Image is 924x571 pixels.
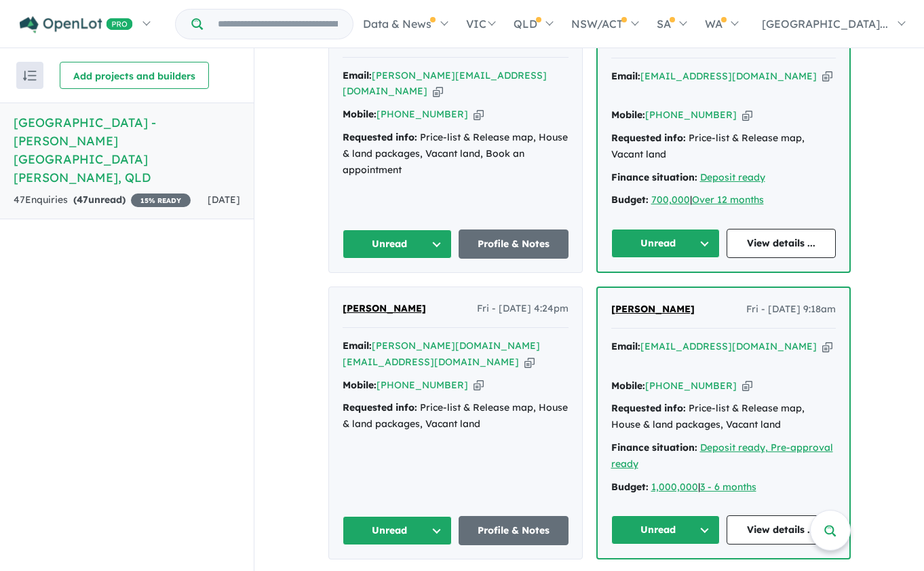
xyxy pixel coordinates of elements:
input: Try estate name, suburb, builder or developer [206,10,350,39]
strong: Mobile: [343,108,377,120]
div: Price-list & Release map, Vacant land [611,130,836,163]
a: [PHONE_NUMBER] [377,379,468,391]
span: Fri - [DATE] 9:18am [746,301,836,318]
button: Copy [474,107,484,122]
span: 15 % READY [131,194,191,207]
a: View details ... [727,515,836,545]
img: Openlot PRO Logo White [20,16,133,33]
a: View details ... [727,229,836,258]
button: Copy [742,108,752,122]
a: 700,000 [651,194,690,206]
a: [PHONE_NUMBER] [645,380,737,392]
strong: Mobile: [611,380,645,392]
button: Copy [474,378,484,392]
a: [EMAIL_ADDRESS][DOMAIN_NAME] [640,70,817,82]
a: Deposit ready, Pre-approval ready [611,441,833,470]
button: Unread [343,516,453,545]
button: Add projects and builders [60,62,209,89]
a: [PERSON_NAME][DOMAIN_NAME][EMAIL_ADDRESS][DOMAIN_NAME] [343,339,540,368]
strong: Email: [611,70,640,82]
a: Profile & Notes [459,516,569,545]
button: Unread [611,515,720,545]
h5: [GEOGRAPHIC_DATA] - [PERSON_NAME][GEOGRAPHIC_DATA][PERSON_NAME] , QLD [14,113,240,187]
a: [PERSON_NAME] [611,301,695,318]
div: | [611,192,836,208]
span: [GEOGRAPHIC_DATA]... [762,17,888,31]
a: [PERSON_NAME] [343,301,426,317]
a: 1,000,000 [651,481,698,493]
span: [DATE] [208,194,240,206]
button: Unread [611,229,720,258]
a: 3 - 6 months [700,481,756,493]
button: Copy [822,69,832,84]
button: Copy [822,339,832,354]
a: Deposit ready [700,171,765,183]
strong: Requested info: [611,132,686,144]
button: Copy [742,379,752,393]
a: Profile & Notes [459,229,569,259]
div: Price-list & Release map, House & land packages, Vacant land, Book an appointment [343,130,569,178]
div: | [611,479,836,496]
strong: Email: [611,340,640,352]
strong: Budget: [611,481,649,493]
div: Price-list & Release map, House & land packages, Vacant land [343,400,569,432]
strong: Requested info: [343,401,417,413]
a: [PHONE_NUMBER] [377,108,468,120]
img: sort.svg [23,71,37,81]
span: Fri - [DATE] 4:24pm [477,301,569,317]
button: Copy [433,84,443,98]
button: Unread [343,229,453,259]
div: Price-list & Release map, House & land packages, Vacant land [611,401,836,433]
span: [PERSON_NAME] [611,303,695,315]
strong: Mobile: [611,109,645,121]
a: [PERSON_NAME][EMAIL_ADDRESS][DOMAIN_NAME] [343,69,547,98]
strong: Requested info: [611,402,686,414]
a: [EMAIL_ADDRESS][DOMAIN_NAME] [640,340,817,352]
span: 47 [77,194,88,206]
a: [PHONE_NUMBER] [645,109,737,121]
strong: Mobile: [343,379,377,391]
strong: Email: [343,69,372,81]
strong: Requested info: [343,131,417,143]
div: 47 Enquir ies [14,192,191,208]
span: [PERSON_NAME] [343,302,426,314]
strong: ( unread) [73,194,126,206]
strong: Finance situation: [611,171,697,183]
button: Copy [524,355,535,369]
strong: Finance situation: [611,441,697,454]
strong: Budget: [611,194,649,206]
a: Over 12 months [692,194,764,206]
strong: Email: [343,339,372,352]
